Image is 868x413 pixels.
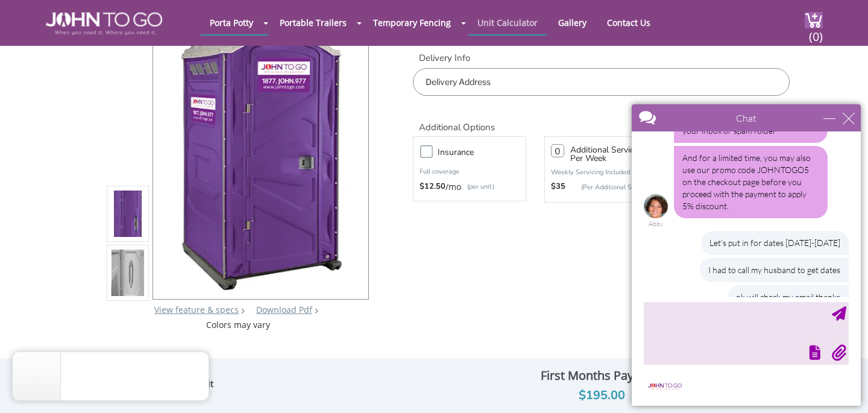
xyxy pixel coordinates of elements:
a: Portable Trailers [271,11,356,34]
a: Gallery [549,11,596,34]
img: cart a [805,12,823,28]
img: Product [169,11,352,295]
a: View feature & specs [154,304,239,315]
p: Full coverage [420,166,520,178]
strong: $12.50 [420,181,445,193]
img: Product [112,72,144,356]
strong: $35 [551,181,565,193]
iframe: Live Chat Box [624,97,868,413]
p: (per unit) [461,181,494,193]
img: right arrow icon [241,308,245,314]
a: Porta Potty [201,11,262,34]
p: Weekly Servicing Included [551,168,651,177]
input: 0 [551,144,564,157]
div: First Months Payment [494,365,710,386]
a: Contact Us [598,11,659,34]
div: $195.00 [494,386,710,405]
img: JOHN to go [46,12,162,35]
img: chevron.png [315,308,318,314]
p: (Per Additional Service) [565,183,651,192]
a: Unit Calculator [468,11,547,34]
h3: Additional Servicing Per Week [570,146,651,163]
span: (0) [808,19,823,45]
h2: Additional Options [413,108,790,134]
label: Delivery Info [413,52,790,65]
h3: Insurance [438,145,532,160]
div: Colors may vary [107,319,370,331]
a: Temporary Fencing [364,11,460,34]
div: /mo [420,181,520,193]
a: Download Pdf [256,304,312,315]
input: Delivery Address [413,68,790,96]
